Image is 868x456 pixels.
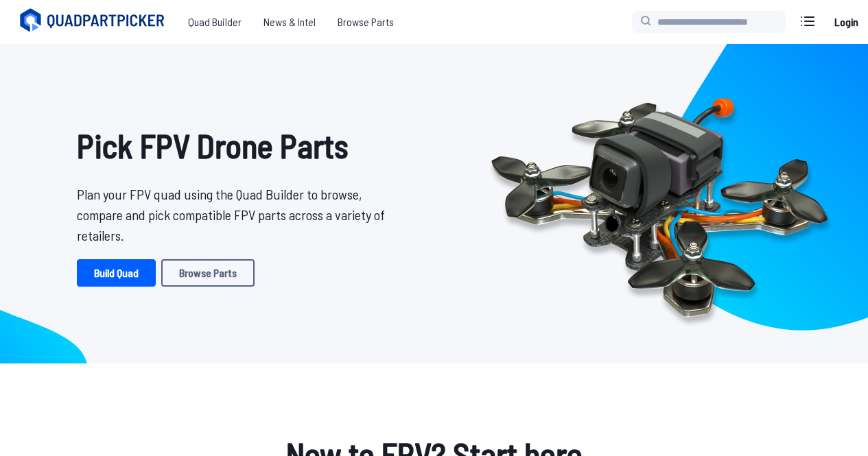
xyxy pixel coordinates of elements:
a: Browse Parts [327,8,405,36]
p: Plan your FPV quad using the Quad Builder to browse, compare and pick compatible FPV parts across... [77,184,385,245]
h1: Pick FPV Drone Parts [77,121,385,170]
img: Quadcopter [462,67,857,341]
a: Build Quad [77,259,156,287]
a: News & Intel [253,8,327,36]
a: Quad Builder [177,8,253,36]
a: Login [830,8,863,36]
a: Browse Parts [161,259,255,287]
